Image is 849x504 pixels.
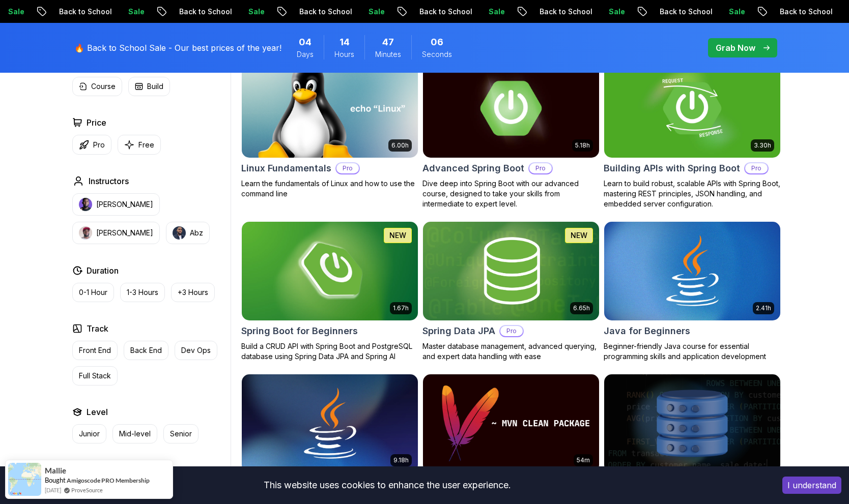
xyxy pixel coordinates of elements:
p: Back to School [647,7,717,17]
img: Spring Data JPA card [423,222,599,320]
h2: Level [87,406,108,418]
p: Master database management, advanced querying, and expert data handling with ease [422,341,600,362]
button: instructor imgAbz [166,222,210,244]
span: Bought [45,476,66,484]
p: Sale [116,7,149,17]
img: provesource social proof notification image [8,463,41,496]
p: Grab Now [716,42,755,54]
img: Java for Beginners card [604,222,780,320]
h2: Duration [87,264,119,277]
h2: Advanced Spring Boot [422,161,524,175]
span: 47 Minutes [382,35,394,49]
p: 🔥 Back to School Sale - Our best prices of the year! [74,42,281,54]
img: Advanced Spring Boot card [418,56,603,160]
p: Sale [356,7,389,17]
button: Front End [72,341,118,360]
p: Back to School [527,7,597,17]
div: This website uses cookies to enhance the user experience. [8,474,767,496]
button: Build [128,77,170,96]
span: Mallie [45,466,66,475]
button: Free [118,135,161,155]
a: Linux Fundamentals card6.00hLinux FundamentalsProLearn the fundamentals of Linux and how to use t... [241,58,418,199]
p: Abz [190,228,203,238]
button: instructor img[PERSON_NAME] [72,193,160,216]
a: Building APIs with Spring Boot card3.30hBuilding APIs with Spring BootProLearn to build robust, s... [604,58,781,209]
img: Building APIs with Spring Boot card [604,59,780,158]
h2: Linux Fundamentals [241,161,331,175]
p: Dive deep into Spring Boot with our advanced course, designed to take your skills from intermedia... [422,179,600,209]
p: Dev Ops [181,345,211,355]
p: [PERSON_NAME] [96,199,153,210]
p: Senior [170,429,192,439]
span: 14 Hours [339,35,350,49]
img: instructor img [173,226,186,240]
p: Back to School [768,7,837,17]
p: Full Stack [79,371,111,381]
img: Maven Essentials card [423,374,599,473]
a: Advanced Spring Boot card5.18hAdvanced Spring BootProDive deep into Spring Boot with our advanced... [422,58,600,209]
img: Spring Boot for Beginners card [242,222,418,320]
a: Amigoscode PRO Membership [67,477,150,484]
p: Learn the fundamentals of Linux and how to use the command line [241,179,418,199]
p: NEW [571,230,587,241]
button: Junior [72,424,106,443]
p: Learn to build robust, scalable APIs with Spring Boot, mastering REST principles, JSON handling, ... [604,179,781,209]
button: +3 Hours [171,283,215,302]
p: Free [138,140,154,150]
p: Back to School [167,7,236,17]
button: instructor img[PERSON_NAME] [72,222,160,244]
h2: Price [87,116,106,129]
p: 54m [577,456,590,464]
p: +3 Hours [178,287,208,298]
p: Back to School [287,7,356,17]
p: Back to School [47,7,116,17]
button: 1-3 Hours [120,283,165,302]
p: Beginner-friendly Java course for essential programming skills and application development [604,341,781,362]
p: 0-1 Hour [79,287,107,298]
span: 4 Days [299,35,312,49]
span: [DATE] [45,486,61,494]
p: Front End [79,345,111,355]
p: Back to School [407,7,476,17]
p: Sale [597,7,629,17]
h2: Track [87,322,108,335]
p: Pro [500,326,523,336]
p: Build a CRUD API with Spring Boot and PostgreSQL database using Spring Data JPA and Spring AI [241,341,418,362]
p: 6.00h [391,141,409,150]
h2: Building APIs with Spring Boot [604,161,740,175]
img: Java for Developers card [242,374,418,473]
button: Mid-level [112,424,157,443]
button: Full Stack [72,366,118,386]
p: Mid-level [119,429,151,439]
h2: Instructors [89,175,129,187]
button: Back End [124,341,168,360]
p: 6.65h [573,304,590,312]
p: Build [147,81,163,92]
p: [PERSON_NAME] [96,228,153,238]
span: Seconds [422,49,452,60]
img: Linux Fundamentals card [242,59,418,158]
p: Sale [717,7,749,17]
a: Spring Boot for Beginners card1.67hNEWSpring Boot for BeginnersBuild a CRUD API with Spring Boot ... [241,221,418,362]
h2: Spring Data JPA [422,324,495,338]
p: Sale [236,7,269,17]
p: 2.41h [756,304,771,312]
p: Pro [745,163,768,173]
button: Dev Ops [175,341,217,360]
img: instructor img [79,226,92,240]
p: Course [91,81,116,92]
a: Spring Data JPA card6.65hNEWSpring Data JPAProMaster database management, advanced querying, and ... [422,221,600,362]
img: instructor img [79,198,92,211]
button: Senior [163,424,199,443]
p: NEW [389,230,406,241]
p: 5.18h [575,141,590,150]
p: Pro [336,163,359,173]
button: Pro [72,135,111,155]
span: Minutes [375,49,401,60]
p: Pro [93,140,105,150]
button: Accept cookies [782,477,841,494]
h2: Spring Boot for Beginners [241,324,358,338]
h2: Java for Beginners [604,324,690,338]
p: 3.30h [754,141,771,150]
p: 9.18h [393,456,409,464]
